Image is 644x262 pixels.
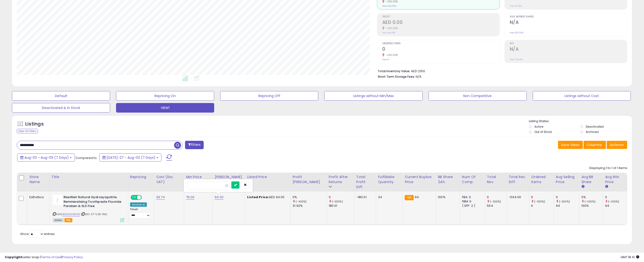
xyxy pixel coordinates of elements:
[510,46,627,53] h2: N/A
[17,153,75,162] button: Aug-03 - Aug-09 (7 Days)
[185,141,204,149] button: Filters
[247,195,287,199] div: AED 94.00
[215,195,224,200] a: 94.00
[130,175,152,180] div: Repricing
[378,195,399,199] div: 34
[247,195,269,199] b: Listed Price:
[382,46,500,53] h2: 0
[608,200,619,203] small: (-100%)
[99,153,161,162] button: [DATE]-27 - Aug-02 (7 Days)
[329,175,352,185] div: Profit After Returns
[586,130,599,134] label: Archived
[382,42,500,45] span: Ordered Items
[329,195,354,199] div: 0
[53,218,64,222] span: All listings currently available for purchase on Amazon
[487,195,507,199] div: 0
[62,255,83,259] a: Privacy Policy
[41,255,61,259] a: Terms of Use
[247,175,288,180] div: Listed Price
[29,195,46,199] div: Esthetica
[405,195,414,200] small: FBA
[64,195,122,210] b: RiseWell Natural Hydroxyapatite Remineralising Toothpaste Fluoride Paraben & SLS Free
[53,195,124,222] div: ASIN:
[356,175,374,190] div: Total Profit Diff.
[490,200,501,203] small: (-100%)
[487,204,507,208] div: 564
[220,91,318,101] button: Repricing Off
[293,204,326,208] div: 31.92%
[605,185,608,189] small: Avg Win Price.
[462,204,481,208] div: ( SFP: 2 )
[605,204,627,208] div: 94
[156,195,165,200] a: 39.74
[462,175,483,185] div: Num of Comp.
[605,195,627,199] div: 0
[384,53,398,57] small: -100.00%
[415,195,419,199] span: 94
[382,20,500,26] h2: AED 0.00
[509,175,527,185] div: Total Rev. Diff.
[510,20,627,26] h2: N/A
[589,166,627,170] div: Displaying 1 to 1 of 1 items
[529,119,632,124] p: Listing States:
[106,155,155,160] span: [DATE]-27 - Aug-02 (7 Days)
[130,208,150,218] div: Preset:
[64,218,73,222] span: FBA
[293,195,326,199] div: 0%
[296,200,307,203] small: (-100%)
[586,125,604,129] label: Deactivated
[556,204,579,208] div: 94
[5,255,22,259] strong: Copyright
[581,195,603,199] div: 0%
[531,175,552,185] div: Ordered Items
[5,255,83,260] div: seller snap | |
[510,16,627,18] span: Avg. Buybox Share
[531,195,554,199] div: 0
[416,74,421,79] span: N/A
[63,212,80,216] a: B09HGHKFGK
[378,68,624,74] li: AED 1,550
[293,175,325,185] div: Profit [PERSON_NAME]
[531,204,554,208] div: 6
[510,5,522,7] small: Prev: 31.92%
[462,195,481,199] div: FBA: 0
[605,175,625,185] div: Avg Win Price
[378,75,415,79] b: Short Term Storage Fees:
[52,175,126,180] div: Title
[24,155,69,160] span: Aug-03 - Aug-09 (7 Days)
[559,200,570,203] small: (-100%)
[384,27,398,30] small: -100.00%
[585,200,596,203] small: (-100%)
[581,204,603,208] div: 100%
[510,42,627,45] span: ROI
[584,141,606,149] button: Columns
[382,31,395,34] small: Prev: AED 180
[12,103,110,113] button: Deactivated & In Stock
[587,142,602,147] span: Columns
[116,103,214,113] button: VIEW1
[186,175,211,180] div: Min Price
[487,175,505,185] div: Total Rev.
[324,91,422,101] button: Listings without Min/Max
[581,185,584,189] small: Avg BB Share.
[607,141,627,149] button: Actions
[81,212,107,216] span: | SKU: E7-1J3K-I1ML
[141,196,149,200] span: OFF
[556,195,579,199] div: 0
[510,58,523,61] small: Prev: 75.49%
[535,130,552,134] label: Out of Stock
[535,125,543,129] label: Active
[462,199,481,204] div: FBM: 6
[378,175,401,185] div: Fulfillable Quantity
[12,91,110,101] button: Default
[332,200,343,203] small: (-100%)
[581,175,601,185] div: Avg BB Share
[329,204,354,208] div: 180.01
[405,175,434,185] div: Current Buybox Price
[17,129,38,133] div: Clear All Filters
[378,69,410,73] b: Total Inventory Value:
[116,91,214,101] button: Repricing On
[429,91,527,101] button: Non Competitive
[510,31,523,34] small: Prev: 100.00%
[29,175,48,185] div: Store Name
